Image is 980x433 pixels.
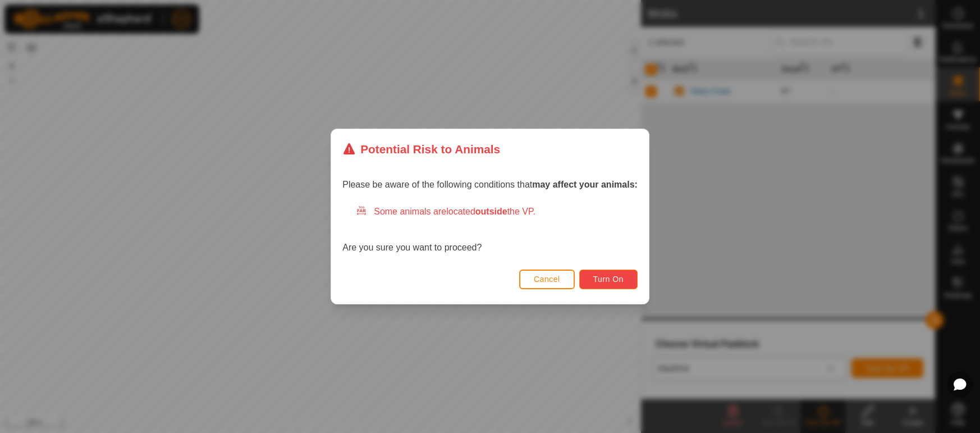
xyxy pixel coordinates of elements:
[532,180,638,189] strong: may affect your animals:
[579,270,638,289] button: Turn On
[519,270,575,289] button: Cancel
[475,207,507,216] strong: outside
[356,205,638,218] div: Some animals are
[342,205,638,254] div: Are you sure you want to proceed?
[342,180,638,189] span: Please be aware of the following conditions that
[593,275,624,284] span: Turn On
[534,275,560,284] span: Cancel
[446,207,535,216] span: located the VP.
[342,140,500,158] div: Potential Risk to Animals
